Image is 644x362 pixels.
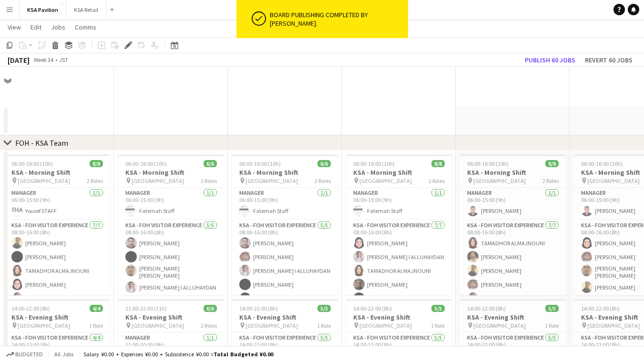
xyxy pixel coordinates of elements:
[118,154,225,295] app-job-card: 06:00-16:00 (10h)6/6KSA - Morning Shift [GEOGRAPHIC_DATA]2 RolesManager1/106:00-15:00 (9h)Fatemah...
[581,305,620,312] span: 14:00-22:00 (8h)
[317,322,331,329] span: 1 Role
[545,305,559,312] span: 5/5
[359,177,412,184] span: [GEOGRAPHIC_DATA]
[118,188,225,220] app-card-role: Manager1/106:00-15:00 (9h)Fatemah Staff
[118,313,225,322] h3: KSA - Evening Shift
[346,168,452,177] h3: KSA - Morning Shift
[431,322,445,329] span: 1 Role
[52,351,75,358] span: All jobs
[90,160,103,167] span: 8/8
[51,23,65,31] span: Jobs
[87,177,103,184] span: 2 Roles
[587,177,640,184] span: [GEOGRAPHIC_DATA]
[118,220,225,311] app-card-role: KSA - FOH Visitor Experience5/508:00-16:00 (8h)[PERSON_NAME][PERSON_NAME][PERSON_NAME] [PERSON_NA...
[8,55,30,65] div: [DATE]
[315,177,331,184] span: 2 Roles
[473,177,526,184] span: [GEOGRAPHIC_DATA]
[521,54,579,66] button: Publish 60 jobs
[66,0,106,19] button: KSA Retail
[270,10,404,28] div: Board publishing completed by [PERSON_NAME].
[47,21,69,33] a: Jobs
[20,0,66,19] button: KSA Pavilion
[581,54,636,66] button: Revert 60 jobs
[353,305,392,312] span: 14:00-22:00 (8h)
[90,305,103,312] span: 4/4
[118,168,225,177] h3: KSA - Morning Shift
[18,177,70,184] span: [GEOGRAPHIC_DATA]
[31,23,41,31] span: Edit
[232,188,338,220] app-card-role: Manager1/106:00-15:00 (9h)Fatemah Staff
[4,220,111,338] app-card-role: KSA - FOH Visitor Experience7/708:00-16:00 (8h)[PERSON_NAME][PERSON_NAME]TAMADHOR ALMAJNOUNI[PERS...
[542,177,559,184] span: 2 Roles
[317,160,331,167] span: 6/6
[460,168,566,177] h3: KSA - Morning Shift
[359,322,412,329] span: [GEOGRAPHIC_DATA]
[59,56,68,63] div: JST
[431,160,445,167] span: 8/8
[132,322,184,329] span: [GEOGRAPHIC_DATA]
[11,160,53,167] span: 06:00-16:00 (10h)
[346,313,452,322] h3: KSA - Evening Shift
[132,177,184,184] span: [GEOGRAPHIC_DATA]
[353,160,395,167] span: 06:00-16:00 (10h)
[204,305,217,312] span: 6/6
[8,23,21,31] span: View
[4,313,111,322] h3: KSA - Evening Shift
[545,322,559,329] span: 1 Role
[83,351,273,358] div: Salary ¥0.00 + Expenses ¥0.00 + Subsistence ¥0.00 =
[11,305,50,312] span: 14:00-22:00 (8h)
[346,154,452,295] app-job-card: 06:00-16:00 (10h)8/8KSA - Morning Shift [GEOGRAPHIC_DATA]2 RolesManager1/106:00-15:00 (9h)Fatemah...
[245,177,298,184] span: [GEOGRAPHIC_DATA]
[232,220,338,308] app-card-role: KSA - FOH Visitor Experience5/508:00-16:00 (8h)[PERSON_NAME][PERSON_NAME][PERSON_NAME] I ALLUHAYD...
[4,168,111,177] h3: KSA - Morning Shift
[125,305,167,312] span: 11:00-22:00 (11h)
[204,160,217,167] span: 6/6
[239,160,281,167] span: 06:00-16:00 (10h)
[429,177,445,184] span: 2 Roles
[18,322,70,329] span: [GEOGRAPHIC_DATA]
[232,168,338,177] h3: KSA - Morning Shift
[346,188,452,220] app-card-role: Manager1/106:00-15:00 (9h)Fatemah Staff
[31,56,55,63] span: Week 34
[75,23,96,31] span: Comms
[460,188,566,220] app-card-role: Manager1/106:00-15:00 (9h)[PERSON_NAME]
[473,322,526,329] span: [GEOGRAPHIC_DATA]
[4,188,111,220] app-card-role: Manager1/106:00-15:00 (9h)Yousef STAFF
[27,21,45,33] a: Edit
[581,160,623,167] span: 06:00-16:00 (10h)
[201,322,217,329] span: 2 Roles
[587,322,640,329] span: [GEOGRAPHIC_DATA]
[346,220,452,335] app-card-role: KSA - FOH Visitor Experience7/708:00-16:00 (8h)[PERSON_NAME][PERSON_NAME] I ALLUHAYDANTAMADHOR AL...
[89,322,103,329] span: 1 Role
[15,138,68,148] div: FOH - KSA Team
[460,154,566,295] app-job-card: 06:00-16:00 (10h)8/8KSA - Morning Shift [GEOGRAPHIC_DATA]2 RolesManager1/106:00-15:00 (9h)[PERSON...
[460,313,566,322] h3: KSA - Evening Shift
[201,177,217,184] span: 2 Roles
[545,160,559,167] span: 8/8
[71,21,100,33] a: Comms
[4,21,25,33] a: View
[125,160,167,167] span: 06:00-16:00 (10h)
[317,305,331,312] span: 5/5
[467,160,509,167] span: 06:00-16:00 (10h)
[245,322,298,329] span: [GEOGRAPHIC_DATA]
[15,351,43,358] span: Budgeted
[431,305,445,312] span: 5/5
[232,154,338,295] app-job-card: 06:00-16:00 (10h)6/6KSA - Morning Shift [GEOGRAPHIC_DATA]2 RolesManager1/106:00-15:00 (9h)Fatemah...
[5,349,44,360] button: Budgeted
[232,313,338,322] h3: KSA - Evening Shift
[4,154,111,295] app-job-card: 06:00-16:00 (10h)8/8KSA - Morning Shift [GEOGRAPHIC_DATA]2 RolesManager1/106:00-15:00 (9h)Yousef ...
[239,305,278,312] span: 14:00-22:00 (8h)
[467,305,506,312] span: 14:00-22:00 (8h)
[214,351,273,358] span: Total Budgeted ¥0.00
[460,220,566,335] app-card-role: KSA - FOH Visitor Experience7/708:00-16:00 (8h)TAMADHOR ALMAJNOUNI[PERSON_NAME][PERSON_NAME][PERS...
